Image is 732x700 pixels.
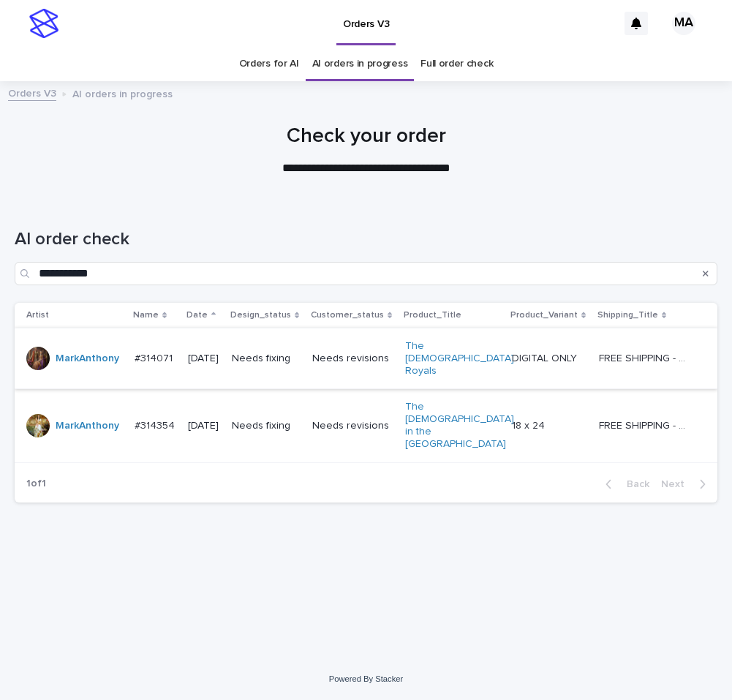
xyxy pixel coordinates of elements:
p: Needs revisions [312,353,393,365]
span: Back [618,479,649,489]
a: MarkAnthony [56,420,119,432]
a: The [DEMOGRAPHIC_DATA] in the [GEOGRAPHIC_DATA] [405,401,514,450]
p: #314354 [135,417,178,432]
p: AI orders in progress [72,85,173,101]
a: Orders V3 [8,84,56,101]
a: Powered By Stacker [329,674,403,683]
p: DIGITAL ONLY [512,350,580,365]
p: 18 x 24 [512,417,548,432]
button: Back [594,478,655,491]
a: MarkAnthony [56,353,119,365]
img: stacker-logo-s-only.png [29,9,59,38]
p: FREE SHIPPING - preview in 1-2 business days, after your approval delivery will take 5-10 b.d. [599,417,693,432]
p: [DATE] [188,353,220,365]
p: Date [186,307,208,323]
p: Needs revisions [312,420,393,432]
p: Artist [26,307,49,323]
tr: MarkAnthony #314354#314354 [DATE]Needs fixingNeeds revisionsThe [DEMOGRAPHIC_DATA] in the [GEOGRA... [15,389,717,462]
div: MA [672,12,695,35]
button: Next [655,478,717,491]
p: #314071 [135,350,176,365]
h1: AI order check [15,229,717,250]
a: AI orders in progress [312,47,408,81]
a: Full order check [420,47,493,81]
p: FREE SHIPPING - preview in 1-2 business days, after your approval delivery will take 5-10 b.d. [599,350,693,365]
p: 1 of 1 [15,466,58,502]
h1: Check your order [15,124,717,149]
p: Needs fixing [232,353,301,365]
p: Product_Variant [510,307,578,323]
p: Product_Title [404,307,461,323]
p: Name [133,307,159,323]
span: Next [661,479,693,489]
input: Search [15,262,717,285]
p: Shipping_Title [597,307,658,323]
a: Orders for AI [239,47,299,81]
p: Needs fixing [232,420,301,432]
p: Design_status [230,307,291,323]
tr: MarkAnthony #314071#314071 [DATE]Needs fixingNeeds revisionsThe [DEMOGRAPHIC_DATA] Royals DIGITAL... [15,328,717,388]
p: Customer_status [311,307,384,323]
a: The [DEMOGRAPHIC_DATA] Royals [405,340,514,377]
p: [DATE] [188,420,220,432]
